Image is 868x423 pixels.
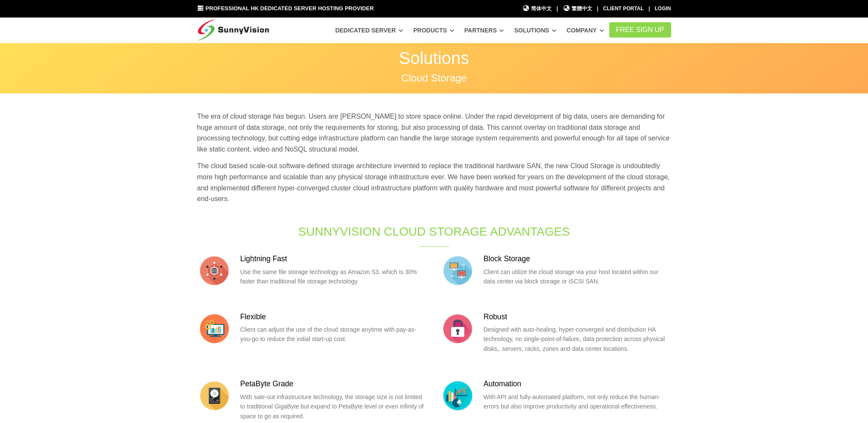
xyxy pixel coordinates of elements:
a: 繁體中文 [563,5,592,13]
p: With sale-out infrastructure technology, the storage size is not limited to traditional GigaByte ... [240,392,428,421]
a: Products [413,23,454,38]
p: Designed with auto-healing, hyper-converged and distribution HA technology, no single-point-of-fa... [484,325,671,353]
img: flat-security.png [441,312,475,346]
p: Client can adjust the use of the cloud storage anytime with pay-as-you-go to reduce the initial s... [240,325,428,344]
h3: Automation [484,379,671,389]
p: Solutions [197,50,671,67]
a: Login [655,6,671,12]
p: Use the same file storage technology as Amazon S3, which is 30% faster than traditional file stor... [240,267,428,286]
a: Dedicated Server [335,23,403,38]
h1: SunnyVision Cloud Storage Advantages [292,223,576,240]
h3: Flexible [240,312,428,322]
li: | [597,5,598,13]
li: | [556,5,558,13]
a: FREE Sign Up [609,22,671,38]
a: Client Portal [603,6,644,12]
span: Professional HK Dedicated Server Hosting Provider [205,5,374,12]
h3: PetaByte Grade [240,379,428,389]
p: With API and fully-automated platform, not only reduce the human-errors but also improve producti... [484,392,671,411]
img: flat-hdd.png [197,379,231,413]
img: flat-stat-chart.png [441,379,475,413]
p: The cloud based scale-out software-defined storage architecture invented to replace the tradition... [197,160,671,204]
a: 简体中文 [523,5,552,13]
p: Client can utilize the cloud storage via your host located within our data center via block stora... [484,267,671,286]
a: Company [567,23,604,38]
img: flat-mon-cogs.png [197,312,231,346]
p: Cloud Storage [197,73,671,83]
h3: Lightning Fast [240,254,428,264]
a: Partners [465,23,504,38]
p: The era of cloud storage has begun. Users are [PERSON_NAME] to store space online. Under the rapi... [197,111,671,155]
h3: Block Storage [484,254,671,264]
img: flat-internet.png [197,254,231,288]
h3: Robust [484,312,671,322]
a: Solutions [514,23,556,38]
li: | [649,5,650,13]
img: flat-lan.png [441,254,475,288]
